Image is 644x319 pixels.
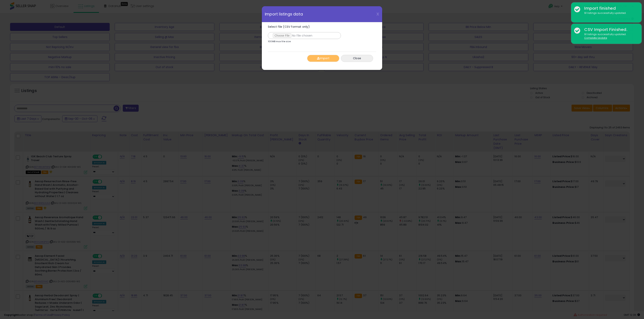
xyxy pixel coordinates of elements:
[268,25,310,29] span: Select file (CSV format only)
[584,36,607,40] u: Complete Update
[581,33,639,40] div: 91 listings successfully updated.
[307,55,339,62] button: Import
[268,40,291,43] p: 100MB max file size
[581,5,639,11] div: Import finished
[581,27,639,33] div: CSV Import Finished.
[341,55,373,62] button: Close
[265,12,303,16] span: Import listings data
[581,11,639,15] div: 91 listings successfully updated.
[376,11,379,17] span: X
